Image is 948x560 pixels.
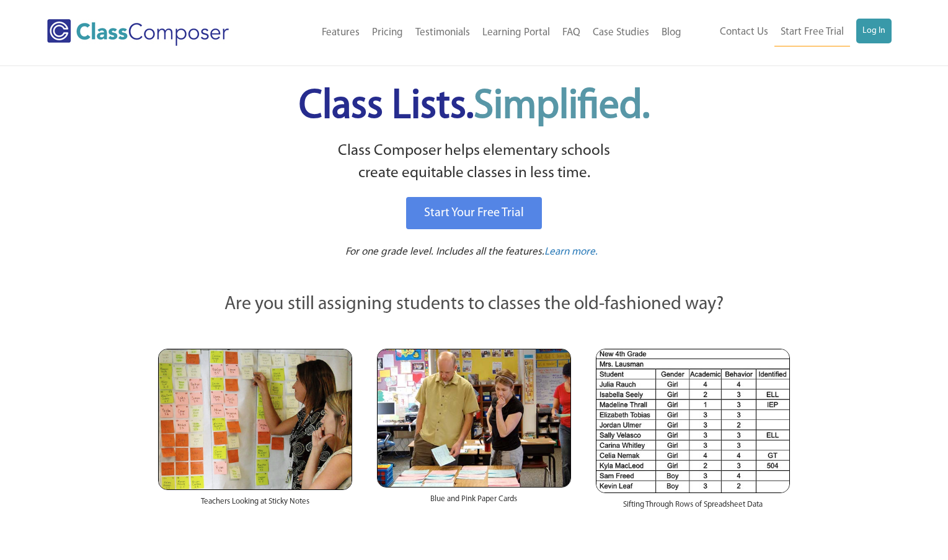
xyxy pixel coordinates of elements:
nav: Header Menu [270,19,687,46]
a: Log In [856,19,892,43]
a: Contact Us [714,19,774,46]
img: Blue and Pink Paper Cards [377,349,571,487]
nav: Header Menu [688,19,892,46]
p: Class Composer helps elementary schools create equitable classes in less time. [156,140,792,185]
a: Start Free Trial [774,19,850,46]
p: Are you still assigning students to classes the old-fashioned way? [158,291,791,318]
span: Class Lists. [299,87,650,127]
div: Sifting Through Rows of Spreadsheet Data [596,493,790,523]
a: Learn more. [544,245,598,260]
div: Teachers Looking at Sticky Notes [158,490,352,520]
img: Spreadsheets [596,349,790,493]
div: Blue and Pink Paper Cards [377,488,571,517]
span: Start Your Free Trial [424,207,524,219]
img: Class Composer [47,19,229,46]
a: Testimonials [409,19,476,46]
img: Teachers Looking at Sticky Notes [158,349,352,490]
span: Learn more. [544,247,598,257]
a: Case Studies [587,19,655,46]
a: Blog [655,19,688,46]
a: Features [316,19,366,46]
a: Pricing [366,19,409,46]
span: For one grade level. Includes all the features. [345,247,544,257]
span: Simplified. [474,87,650,127]
a: Learning Portal [476,19,556,46]
a: FAQ [556,19,587,46]
a: Start Your Free Trial [406,197,542,229]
